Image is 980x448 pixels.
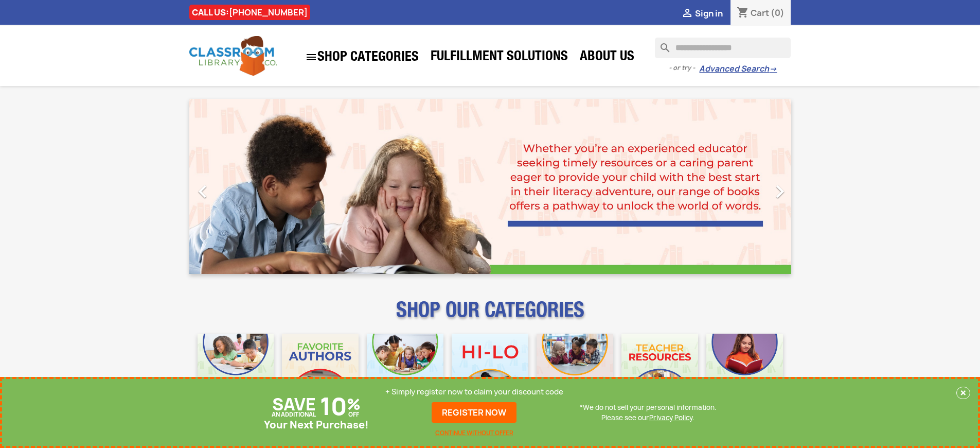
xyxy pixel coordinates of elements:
a: Advanced Search→ [699,64,777,74]
a: Next [701,99,791,274]
i: search [655,38,667,50]
p: SHOP OUR CATEGORIES [189,307,791,325]
i:  [190,179,216,204]
input: Search [655,38,791,58]
img: CLC_HiLo_Mobile.jpg [452,334,528,410]
img: CLC_Fiction_Nonfiction_Mobile.jpg [537,334,613,410]
i:  [767,179,793,204]
img: CLC_Phonics_And_Decodables_Mobile.jpg [367,334,443,410]
a:  Sign in [681,8,723,19]
i:  [305,51,317,63]
span: - or try - [669,63,699,73]
i:  [681,8,693,20]
img: CLC_Dyslexia_Mobile.jpg [706,334,783,410]
span: Cart [751,7,769,19]
a: About Us [575,47,639,68]
i: shopping_cart [737,7,749,20]
a: [PHONE_NUMBER] [229,7,308,18]
img: CLC_Bulk_Mobile.jpg [198,334,274,410]
span: → [769,64,777,74]
img: CLC_Favorite_Authors_Mobile.jpg [282,334,359,410]
a: SHOP CATEGORIES [300,46,424,68]
span: (0) [771,7,785,19]
img: CLC_Teacher_Resources_Mobile.jpg [621,334,698,410]
a: Fulfillment Solutions [425,47,573,68]
span: Sign in [695,8,723,19]
div: CALL US: [189,5,310,20]
img: Classroom Library Company [189,36,277,76]
a: Previous [189,99,280,274]
ul: Carousel container [189,99,791,274]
